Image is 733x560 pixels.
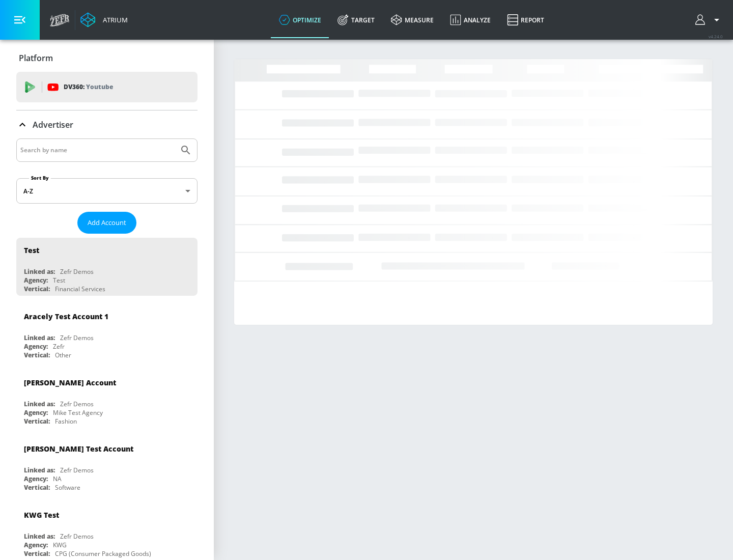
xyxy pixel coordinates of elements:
[24,245,39,255] div: Test
[55,483,80,492] div: Software
[53,276,65,285] div: Test
[53,474,62,483] div: NA
[16,238,198,296] div: TestLinked as:Zefr DemosAgency:TestVertical:Financial Services
[24,417,50,426] div: Vertical:
[16,436,198,494] div: [PERSON_NAME] Test AccountLinked as:Zefr DemosAgency:NAVertical:Software
[77,212,136,234] button: Add Account
[24,510,59,520] div: KWG Test
[16,304,198,362] div: Aracely Test Account 1Linked as:Zefr DemosAgency:ZefrVertical:Other
[88,217,126,229] span: Add Account
[80,12,128,27] a: Atrium
[55,285,105,293] div: Financial Services
[20,144,175,157] input: Search by name
[24,333,55,342] div: Linked as:
[24,351,50,359] div: Vertical:
[24,541,48,549] div: Agency:
[16,370,198,428] div: [PERSON_NAME] AccountLinked as:Zefr DemosAgency:Mike Test AgencyVertical:Fashion
[16,72,198,102] div: DV360: Youtube
[24,549,50,558] div: Vertical:
[24,400,55,408] div: Linked as:
[64,81,113,93] p: DV360:
[24,483,50,492] div: Vertical:
[60,400,94,408] div: Zefr Demos
[499,2,552,38] a: Report
[24,267,55,276] div: Linked as:
[329,2,383,38] a: Target
[16,178,198,204] div: A-Z
[33,119,73,130] p: Advertiser
[383,2,442,38] a: measure
[271,2,329,38] a: optimize
[24,466,55,474] div: Linked as:
[16,44,198,72] div: Platform
[53,342,65,351] div: Zefr
[60,267,94,276] div: Zefr Demos
[53,408,103,417] div: Mike Test Agency
[53,541,67,549] div: KWG
[24,342,48,351] div: Agency:
[16,110,198,139] div: Advertiser
[24,444,133,454] div: [PERSON_NAME] Test Account
[24,474,48,483] div: Agency:
[60,333,94,342] div: Zefr Demos
[24,378,116,387] div: [PERSON_NAME] Account
[99,15,128,24] div: Atrium
[86,81,113,92] p: Youtube
[60,466,94,474] div: Zefr Demos
[24,276,48,285] div: Agency:
[60,532,94,541] div: Zefr Demos
[24,408,48,417] div: Agency:
[55,549,151,558] div: CPG (Consumer Packaged Goods)
[19,52,53,64] p: Platform
[29,175,51,181] label: Sort By
[24,532,55,541] div: Linked as:
[24,285,50,293] div: Vertical:
[709,34,723,39] span: v 4.24.0
[442,2,499,38] a: Analyze
[55,351,71,359] div: Other
[24,312,108,321] div: Aracely Test Account 1
[55,417,77,426] div: Fashion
